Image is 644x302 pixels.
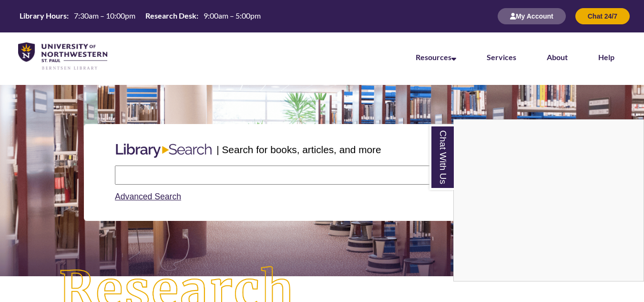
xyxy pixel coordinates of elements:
img: UNWSP Library Logo [18,42,107,71]
a: Chat With Us [429,125,454,190]
a: Services [487,52,516,62]
div: Chat With Us [453,119,644,281]
a: Help [598,52,614,62]
a: Resources [416,52,456,62]
iframe: Chat Widget [454,120,644,281]
a: About [547,52,568,62]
